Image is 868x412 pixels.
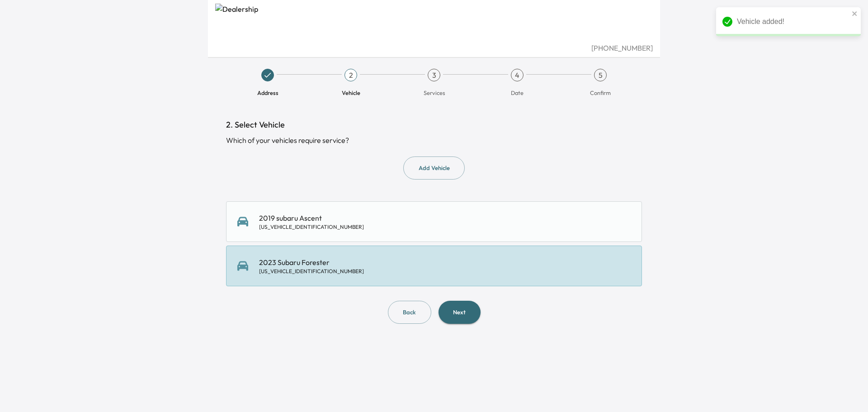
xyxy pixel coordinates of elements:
[511,89,524,97] span: Date
[259,223,364,231] div: [US_VEHICLE_IDENTIFICATION_NUMBER]
[215,4,653,43] img: Dealership
[403,156,465,180] button: Add Vehicle
[257,89,278,97] span: Address
[215,43,653,53] div: [PHONE_NUMBER]
[388,301,431,324] button: Back
[344,69,357,81] div: 2
[342,89,360,97] span: Vehicle
[428,69,440,81] div: 3
[226,135,642,146] div: Which of your vehicles require service?
[259,268,364,275] div: [US_VEHICLE_IDENTIFICATION_NUMBER]
[226,118,642,131] h1: 2. Select Vehicle
[259,257,364,275] div: 2023 Subaru Forester
[424,89,445,97] span: Services
[716,7,861,36] div: Vehicle added!
[590,89,611,97] span: Confirm
[852,10,858,17] button: close
[259,213,364,231] div: 2019 subaru Ascent
[511,69,524,81] div: 4
[439,301,481,324] button: Next
[594,69,607,81] div: 5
